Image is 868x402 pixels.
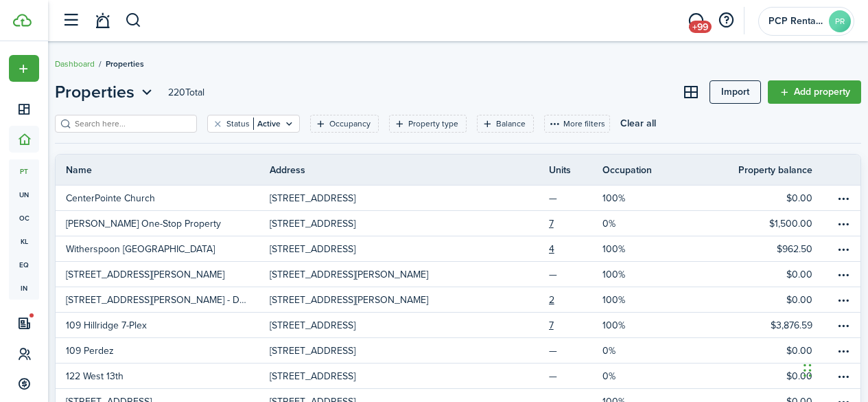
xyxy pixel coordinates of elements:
a: $0.00 [672,186,833,210]
th: Name [56,163,270,177]
avatar-text: PR [829,10,851,32]
p: 0% [602,369,615,383]
button: Open menu [55,80,156,104]
button: More filters [544,115,610,133]
header-page-total: 220 Total [168,85,204,100]
a: [PERSON_NAME] One-Stop Property [56,211,270,236]
a: [STREET_ADDRESS] [270,236,484,261]
a: $0.00 [672,364,833,388]
a: Open menu [833,186,860,210]
a: 7 [549,313,602,337]
filter-tag: Open filter [477,115,534,133]
button: Open menu [833,238,854,259]
p: [PERSON_NAME] One-Stop Property [66,216,221,231]
a: 100% [602,186,672,210]
a: 4 [549,236,602,261]
p: [STREET_ADDRESS][PERSON_NAME] [270,267,428,282]
a: [STREET_ADDRESS] [270,211,484,236]
a: 0% [602,364,672,388]
img: TenantCloud [13,14,32,27]
p: [STREET_ADDRESS] [270,344,355,358]
a: CenterPointe Church [56,186,270,210]
p: 100% [602,293,625,307]
a: — [549,262,602,287]
button: Search [125,9,142,32]
button: Clear filter [212,118,224,129]
p: [STREET_ADDRESS][PERSON_NAME] [66,267,224,282]
a: $3,876.59 [672,313,833,337]
filter-tag-label: Status [226,118,250,130]
button: Open menu [9,55,39,82]
filter-tag: Open filter [207,115,300,133]
filter-tag-label: Property type [408,118,458,130]
a: 109 Hillridge 7-Plex [56,313,270,337]
p: 100% [602,191,625,205]
a: un [9,183,39,206]
div: Drag [804,350,812,391]
p: CenterPointe Church [66,191,155,205]
a: [STREET_ADDRESS][PERSON_NAME] [270,287,484,312]
button: Open menu [833,213,854,234]
filter-tag: Open filter [389,115,467,133]
th: Property balance [738,163,833,177]
filter-tag: Open filter [310,115,379,133]
a: [STREET_ADDRESS] [270,338,484,363]
a: Messaging [683,3,709,38]
span: +99 [689,21,712,33]
a: $0.00 [672,262,833,287]
iframe: Chat Widget [799,336,868,402]
input: Search here... [71,118,192,131]
a: 0% [602,211,672,236]
filter-tag-label: Balance [496,118,526,130]
a: 0% [602,338,672,363]
a: $0.00 [672,287,833,312]
p: [STREET_ADDRESS] [270,318,355,333]
a: [STREET_ADDRESS][PERSON_NAME] [56,262,270,287]
a: [STREET_ADDRESS] [270,186,484,210]
p: [STREET_ADDRESS] [270,191,355,205]
p: 0% [602,344,615,358]
a: kl [9,230,39,253]
a: 7 [549,211,602,236]
button: Open resource center [714,9,738,32]
a: 109 Perdez [56,338,270,363]
a: — [549,186,602,210]
a: Dashboard [55,58,95,70]
a: Notifications [89,3,115,38]
p: [STREET_ADDRESS] [270,216,355,231]
a: [STREET_ADDRESS] [270,364,484,388]
a: Open menu [833,287,860,312]
filter-tag-label: Occupancy [329,118,371,130]
a: Open menu [833,313,860,337]
a: — [549,364,602,388]
p: 109 Perdez [66,344,114,358]
a: in [9,276,39,300]
p: 100% [602,242,625,256]
a: [STREET_ADDRESS] [270,313,484,337]
p: 109 Hillridge 7-Plex [66,318,147,333]
button: Open menu [833,264,854,284]
a: $1,500.00 [672,211,833,236]
button: Properties [55,80,156,104]
a: Open menu [833,236,860,261]
a: 100% [602,262,672,287]
th: Occupation [602,163,672,177]
a: oc [9,206,39,230]
p: 100% [602,267,625,282]
a: pt [9,159,39,183]
a: 2 [549,287,602,312]
a: Add property [768,80,861,104]
p: [STREET_ADDRESS][PERSON_NAME] [270,293,428,307]
p: 0% [602,216,615,231]
p: 100% [602,318,625,333]
a: Witherspoon [GEOGRAPHIC_DATA] [56,236,270,261]
button: Open menu [833,315,854,335]
span: eq [9,253,39,276]
p: Witherspoon [GEOGRAPHIC_DATA] [66,242,215,256]
a: [STREET_ADDRESS][PERSON_NAME] - Duplex [56,287,270,312]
